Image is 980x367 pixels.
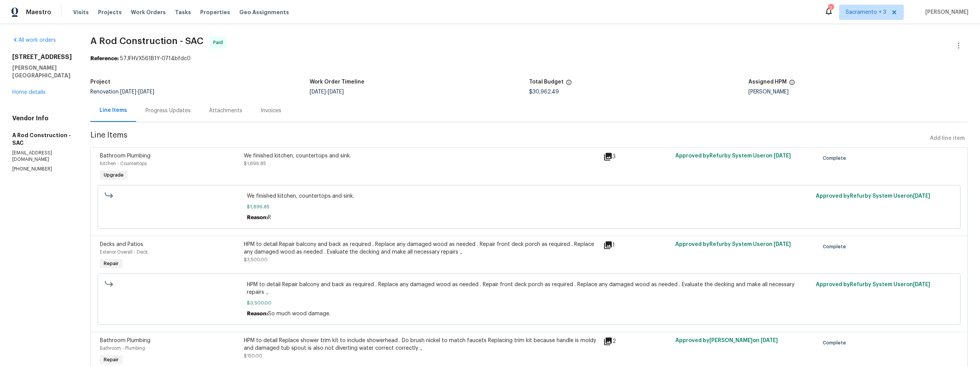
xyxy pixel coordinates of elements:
[247,203,811,211] span: $1,896.85
[823,154,849,162] span: Complete
[101,260,122,267] span: Repair
[913,282,930,287] span: [DATE]
[100,250,148,254] span: Exterior Overall - Deck
[12,131,72,147] h5: A Rod Construction - SAC
[138,89,154,95] span: [DATE]
[244,257,268,262] span: $3,500.00
[100,346,145,351] span: Bathroom - Plumbing
[100,153,150,159] span: Bathroom Plumbing
[213,39,226,46] span: Paid
[26,8,51,16] span: Maestro
[12,150,72,163] p: [EMAIL_ADDRESS][DOMAIN_NAME]
[748,79,787,85] h5: Assigned HPM
[120,89,154,95] span: -
[774,153,791,159] span: [DATE]
[90,131,927,146] span: Line Items
[247,299,811,307] span: $3,500.00
[761,338,778,343] span: [DATE]
[12,166,72,172] p: [PHONE_NUMBER]
[244,152,599,160] div: We finished kitchen, countertops and sink.
[310,89,326,95] span: [DATE]
[244,337,599,352] div: HPM to detail Replace shower trim kit to include showerhead . Do brush nickel to match faucets Re...
[101,356,122,364] span: Repair
[131,8,166,16] span: Work Orders
[247,215,268,220] span: Reason:
[529,79,563,85] h5: Total Budget
[603,241,671,250] div: 1
[101,171,127,179] span: Upgrade
[675,338,778,343] span: Approved by [PERSON_NAME] on
[100,106,127,114] div: Line Items
[244,161,266,166] span: $1,896.85
[120,89,136,95] span: [DATE]
[12,64,72,79] h5: [PERSON_NAME][GEOGRAPHIC_DATA]
[12,90,46,95] a: Home details
[828,5,833,12] div: 7
[90,36,203,46] span: A Rod Construction - SAC
[748,89,968,95] div: [PERSON_NAME]
[90,89,154,95] span: Renovation
[846,8,886,16] span: Sacramento + 3
[268,311,330,316] span: So much wood damage.
[247,192,811,200] span: We finished kitchen, countertops and sink.
[789,79,795,89] span: The hpm assigned to this work order.
[175,10,191,15] span: Tasks
[73,8,89,16] span: Visits
[913,193,930,199] span: [DATE]
[100,338,150,343] span: Bathroom Plumbing
[247,311,268,316] span: Reason:
[310,79,364,85] h5: Work Order Timeline
[603,152,671,161] div: 3
[100,161,147,166] span: Kitchen - Countertops
[90,79,110,85] h5: Project
[200,8,230,16] span: Properties
[823,243,849,251] span: Complete
[239,8,289,16] span: Geo Assignments
[823,339,849,347] span: Complete
[922,8,969,16] span: [PERSON_NAME]
[12,53,72,61] h2: [STREET_ADDRESS]
[244,354,262,358] span: $150.00
[816,193,930,199] span: Approved by Refurby System User on
[145,107,191,115] div: Progress Updates
[675,153,791,159] span: Approved by Refurby System User on
[566,79,572,89] span: The total cost of line items that have been proposed by Opendoor. This sum includes line items th...
[244,241,599,256] div: HPM to detail Repair balcony and back as required . Replace any damaged wood as needed . Repair f...
[816,282,930,287] span: Approved by Refurby System User on
[247,281,811,296] span: HPM to detail Repair balcony and back as required . Replace any damaged wood as needed . Repair f...
[774,242,791,247] span: [DATE]
[98,8,122,16] span: Projects
[209,107,242,115] div: Attachments
[268,215,271,220] span: R
[12,115,72,122] h4: Vendor Info
[12,38,56,43] a: All work orders
[675,242,791,247] span: Approved by Refurby System User on
[529,89,559,95] span: $30,962.49
[90,55,968,62] div: 57JFHVX561B1Y-0714bfdc0
[328,89,344,95] span: [DATE]
[310,89,344,95] span: -
[261,107,281,115] div: Invoices
[100,242,143,247] span: Decks and Patios
[603,337,671,346] div: 2
[90,56,119,61] b: Reference:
